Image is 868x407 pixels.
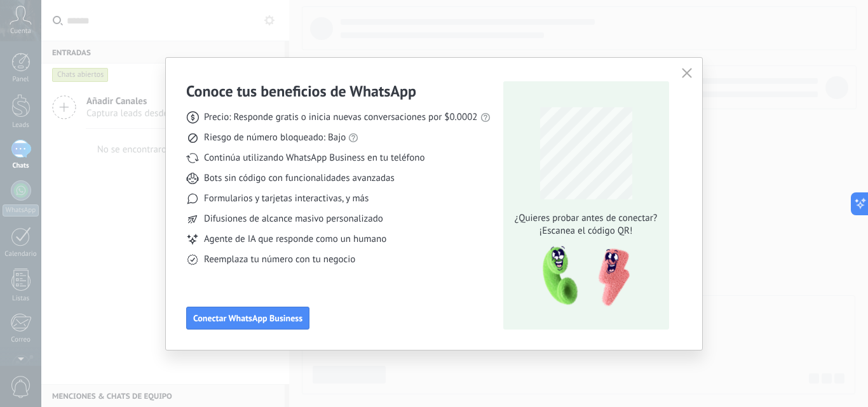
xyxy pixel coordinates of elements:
[193,314,302,323] span: Conectar WhatsApp Business
[511,225,661,237] span: ¡Escanea el código QR!
[204,131,346,144] span: Riesgo de número bloqueado: Bajo
[204,192,369,205] span: Formularios y tarjetas interactivas, y más
[186,307,309,330] button: Conectar WhatsApp Business
[186,81,416,101] h3: Conoce tus beneficios de WhatsApp
[204,233,386,246] span: Agente de IA que responde como un humano
[204,152,424,164] span: Continúa utilizando WhatsApp Business en tu teléfono
[511,212,661,225] span: ¿Quieres probar antes de conectar?
[204,253,355,266] span: Reemplaza tu número con tu negocio
[532,243,632,310] img: qr-pic-1x.png
[204,111,478,124] span: Precio: Responde gratis o inicia nuevas conversaciones por $0.0002
[204,213,383,225] span: Difusiones de alcance masivo personalizado
[204,172,395,185] span: Bots sin código con funcionalidades avanzadas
